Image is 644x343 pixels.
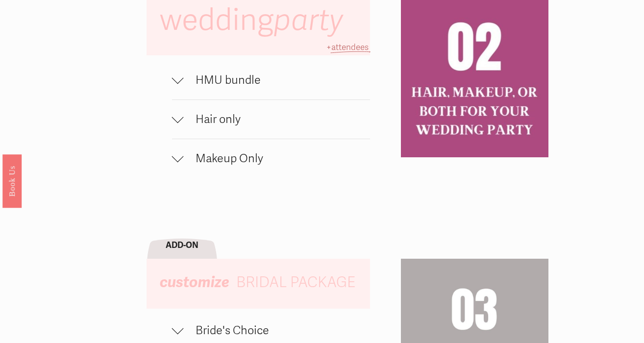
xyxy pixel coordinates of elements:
span: + [326,42,331,52]
span: wedding [160,2,350,39]
span: Makeup Only [184,151,370,166]
span: Hair only [184,112,370,126]
button: Hair only [172,100,370,139]
button: Makeup Only [172,139,370,178]
strong: ADD-ON [166,240,198,250]
span: HMU bundle [184,73,370,87]
span: BRIDAL PACKAGE [236,273,355,292]
span: Bride's Choice [184,323,345,338]
a: Book Us [2,154,22,208]
em: customize [160,273,229,292]
button: HMU bundle [172,61,370,99]
span: attendees [331,42,369,52]
em: party [273,2,343,39]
